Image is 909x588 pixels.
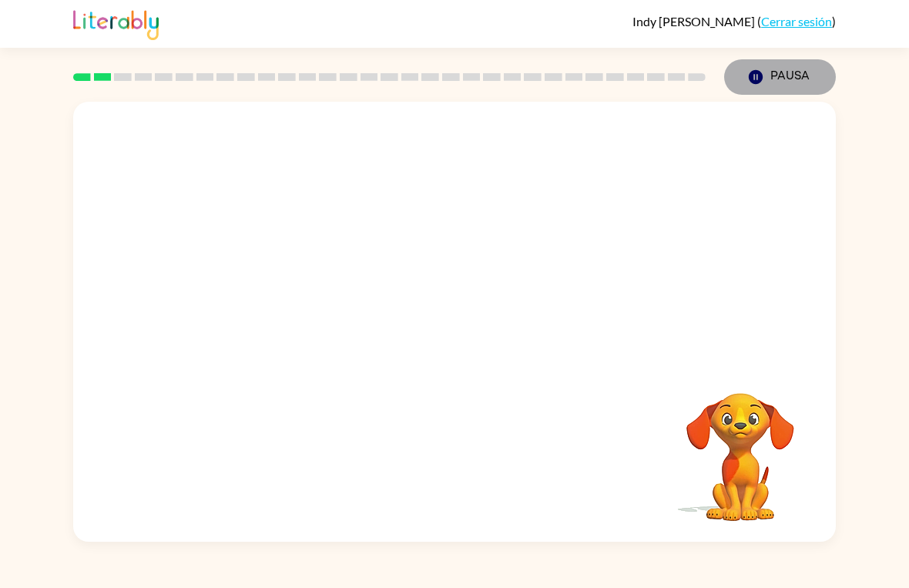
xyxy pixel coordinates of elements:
[632,14,836,29] div: ( )
[73,6,159,40] img: Literably
[632,14,757,29] span: Indy [PERSON_NAME]
[761,14,832,29] a: Cerrar sesión
[663,369,817,523] video: Tu navegador debe admitir la reproducción de archivos .mp4 para usar Literably. Intenta usar otro...
[724,59,836,95] button: Pausa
